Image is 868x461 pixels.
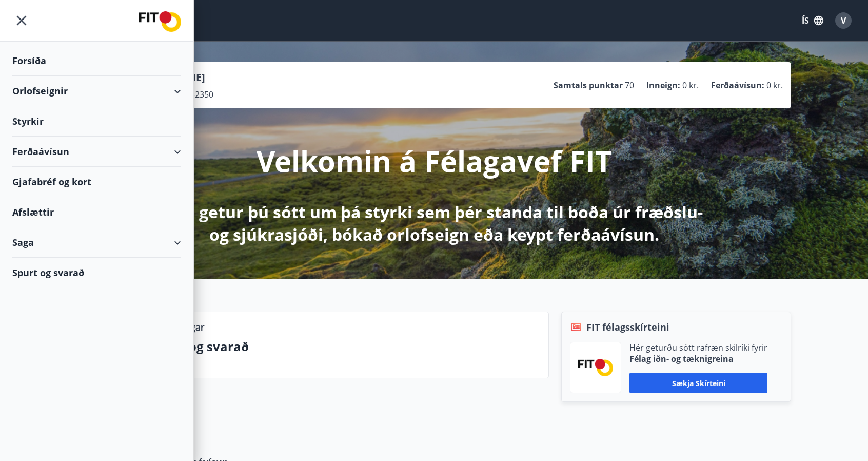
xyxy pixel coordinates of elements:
[12,76,181,106] div: Orlofseignir
[625,80,634,91] span: 70
[682,80,699,91] span: 0 kr.
[12,167,181,197] div: Gjafabréf og kort
[766,80,783,91] span: 0 kr.
[139,11,181,32] img: union_logo
[12,46,181,76] div: Forsíða
[711,80,764,91] p: Ferðaávísun :
[12,11,31,30] button: menu
[629,373,767,393] button: Sækja skírteini
[841,15,846,26] span: V
[12,106,181,137] div: Styrkir
[578,359,613,376] img: FPQVkF9lTnNbbaRSFyT17YYeljoOGk5m51IhT0bO.png
[12,258,181,287] div: Spurt og svarað
[629,353,767,364] p: Félag iðn- og tæknigreina
[163,201,705,246] p: Hér getur þú sótt um þá styrki sem þér standa til boða úr fræðslu- og sjúkrasjóði, bókað orlofsei...
[12,197,181,227] div: Afslættir
[831,8,856,33] button: V
[586,320,669,334] span: FIT félagsskírteini
[629,342,767,353] p: Hér geturðu sótt rafræn skilríki fyrir
[12,227,181,258] div: Saga
[796,11,829,30] button: ÍS
[257,141,611,180] p: Velkomin á Félagavef FIT
[12,137,181,167] div: Ferðaávísun
[646,80,680,91] p: Inneign :
[554,80,623,91] p: Samtals punktar
[152,338,540,355] p: Spurt og svarað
